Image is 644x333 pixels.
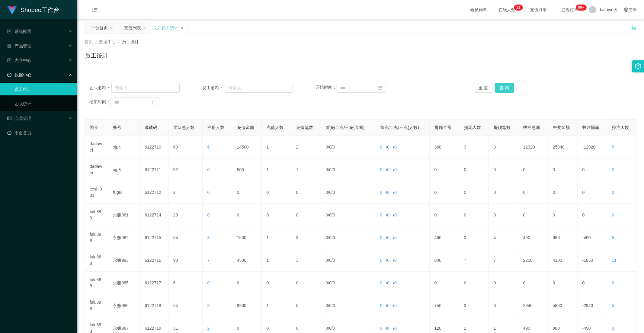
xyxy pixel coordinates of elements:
span: 0 [394,167,397,172]
div: 员工统计 [162,22,178,34]
td: 7 [489,249,518,272]
td: 永赚985 [108,272,140,294]
td: / / [375,226,430,249]
span: 0 [326,190,328,195]
td: xjp8 [108,158,140,181]
span: 0 [394,145,397,149]
span: 0 [326,258,328,263]
span: 0 [333,145,335,149]
span: 0 [387,303,389,308]
td: 0 [291,272,321,294]
a: 图标: dashboard平台首页 [7,127,72,139]
span: 0 [394,190,397,195]
td: 0 [232,204,262,226]
span: 0 [326,167,328,172]
span: 产品管理 [7,43,31,48]
span: 员工名称： [202,85,224,91]
span: 提现订单 [558,8,581,12]
td: fulu888 [85,272,108,294]
td: / / [321,204,375,226]
td: / / [321,272,375,294]
td: / / [375,158,430,181]
td: 2 [168,181,203,204]
td: 14500 [232,136,262,158]
i: 图标: appstore-o [7,44,11,48]
span: 0 [394,258,397,263]
p: 1 [518,5,521,11]
td: fugui [108,181,140,204]
span: 0 [333,280,335,285]
td: 0 [518,181,548,204]
td: 360 [430,136,459,158]
td: 0 [548,181,578,204]
td: 3 [291,226,321,249]
td: 840 [430,249,459,272]
p: 1 [516,5,518,11]
span: 0 [329,213,332,217]
sup: 11 [514,5,523,11]
span: 0 [326,235,328,240]
span: 0 [394,213,397,217]
span: 0 [329,145,332,149]
span: 0 [326,145,328,149]
td: 0 [459,158,489,181]
span: 0 [333,213,335,217]
button: 重 置 [474,83,493,93]
td: dadawei [85,158,108,181]
i: 图标: table [7,116,11,120]
td: / / [375,181,430,204]
span: 首充/二充/三充(人数) [380,125,419,130]
span: 数据中心 [7,72,31,77]
span: 0 [394,326,397,331]
td: 29 [168,204,203,226]
td: ceshi001 [85,181,108,204]
span: 充值金额 [237,125,254,130]
td: 6122714 [140,204,168,226]
td: 98 [168,249,203,272]
td: 0 [232,181,262,204]
td: dadawei [85,136,108,158]
td: 6 [168,272,203,294]
td: 0 [430,272,459,294]
span: 0 [329,167,332,172]
span: 0 [333,235,335,240]
i: 图标: check-circle-o [7,73,11,77]
td: 5880 [548,294,578,317]
span: 0 [207,190,210,195]
span: 系统配置 [7,29,31,34]
span: 0 [387,145,389,149]
td: 永赚982 [108,226,140,249]
span: 0 [387,258,389,263]
span: 会员管理 [7,116,31,121]
td: 3 [489,136,518,158]
span: 充值笔数 [296,125,313,130]
td: -12920 [578,136,607,158]
td: 4500 [232,249,262,272]
span: 员工统计 [122,39,139,44]
td: 0 [489,204,518,226]
td: 3 [459,226,489,249]
span: 账号 [113,125,121,130]
td: 6122711 [140,158,168,181]
i: 图标: profile [7,58,11,62]
i: 图标: unlock [631,24,637,30]
td: 0 [548,272,578,294]
td: 0 [548,158,578,181]
span: 0 [380,235,383,240]
td: 0 [459,204,489,226]
span: 0 [333,303,335,308]
td: 5 [291,294,321,317]
span: 团长 [90,125,98,130]
td: 2 [291,136,321,158]
span: 0 [333,190,335,195]
span: 中奖金额 [553,125,570,130]
span: 0 [207,280,210,285]
td: / / [321,294,375,317]
td: / / [375,294,430,317]
span: 0 [380,145,383,149]
td: 490 [518,226,548,249]
span: 0 [380,213,383,217]
td: / / [321,181,375,204]
td: 永赚983 [108,249,140,272]
td: 0 [518,272,548,294]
